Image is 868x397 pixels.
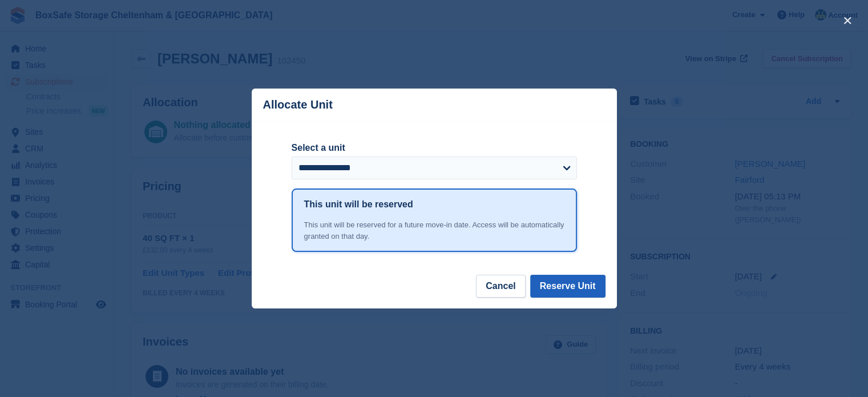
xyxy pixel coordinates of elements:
div: This unit will be reserved for a future move-in date. Access will be automatically granted on tha... [304,219,564,242]
label: Select a unit [292,141,577,155]
button: Reserve Unit [530,275,605,298]
h1: This unit will be reserved [304,198,413,211]
button: Cancel [476,275,525,298]
p: Allocate Unit [263,98,333,111]
button: close [838,11,857,30]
